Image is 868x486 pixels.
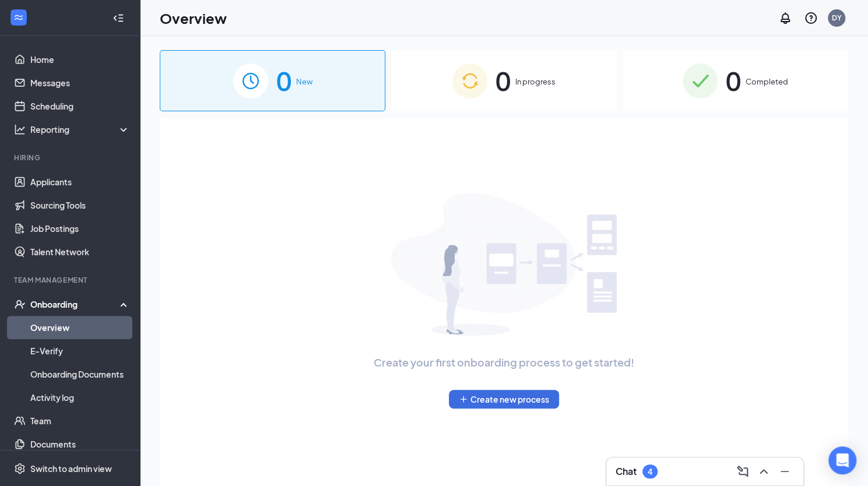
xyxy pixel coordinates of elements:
[726,61,741,101] span: 0
[13,12,24,23] svg: WorkstreamLogo
[30,409,130,432] a: Team
[30,48,130,71] a: Home
[30,362,130,386] a: Onboarding Documents
[30,71,130,94] a: Messages
[804,11,818,25] svg: QuestionInfo
[736,464,750,478] svg: ComposeMessage
[30,298,120,310] div: Onboarding
[828,446,856,474] div: Open Intercom Messenger
[30,339,130,362] a: E-Verify
[14,153,128,163] div: Hiring
[616,465,637,478] h3: Chat
[14,298,26,310] svg: UserCheck
[30,217,130,240] a: Job Postings
[459,395,468,404] svg: Plus
[296,76,312,87] span: New
[648,467,652,477] div: 4
[14,124,26,135] svg: Analysis
[746,76,788,87] span: Completed
[30,240,130,263] a: Talent Network
[160,8,227,28] h1: Overview
[14,463,26,474] svg: Settings
[515,76,556,87] span: In progress
[30,124,131,135] div: Reporting
[778,464,792,478] svg: Minimize
[778,11,792,25] svg: Notifications
[775,462,794,481] button: Minimize
[449,390,559,408] button: PlusCreate new process
[276,61,291,101] span: 0
[733,462,752,481] button: ComposeMessage
[496,61,511,101] span: 0
[30,170,130,193] a: Applicants
[30,386,130,409] a: Activity log
[30,94,130,118] a: Scheduling
[14,275,128,285] div: Team Management
[757,464,771,478] svg: ChevronUp
[374,354,634,371] span: Create your first onboarding process to get started!
[30,193,130,217] a: Sourcing Tools
[113,12,124,24] svg: Collapse
[30,463,112,474] div: Switch to admin view
[30,316,130,339] a: Overview
[754,462,773,481] button: ChevronUp
[30,432,130,456] a: Documents
[832,13,842,23] div: DY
